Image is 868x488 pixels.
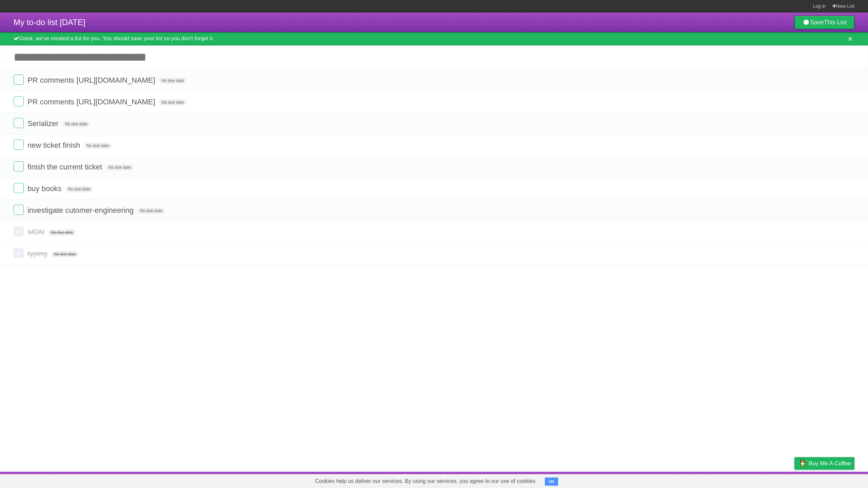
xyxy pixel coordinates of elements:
[27,184,63,193] span: buy books
[27,163,104,171] span: finish the current ticket
[824,19,847,26] b: This List
[48,229,76,236] span: No due date
[14,205,24,215] label: Done
[812,473,854,486] a: Suggest a feature
[159,99,186,105] span: No due date
[545,477,558,486] button: OK
[14,140,24,150] label: Done
[27,76,157,84] span: PR comments [URL][DOMAIN_NAME]
[14,18,85,27] span: My to-do list [DATE]
[14,248,24,258] label: Done
[106,164,133,170] span: No due date
[704,473,718,486] a: About
[137,208,165,214] span: No due date
[27,119,60,128] span: Serializer
[14,183,24,193] label: Done
[14,161,24,171] label: Done
[14,226,24,237] label: Done
[14,75,24,85] label: Done
[308,474,544,488] span: Cookies help us deliver our services. By using our services, you agree to our use of cookies.
[727,473,754,486] a: Developers
[51,251,79,257] span: No due date
[794,457,854,470] a: Buy me a coffee
[14,96,24,106] label: Done
[809,457,851,469] span: Buy me a coffee
[27,98,157,106] span: PR comments [URL][DOMAIN_NAME]
[27,249,49,258] span: typing
[27,141,82,149] span: new ticket finish
[62,121,90,127] span: No due date
[798,457,807,469] img: Buy me a coffee
[763,473,777,486] a: Terms
[159,78,186,84] span: No due date
[786,473,803,486] a: Privacy
[84,143,112,149] span: No due date
[14,118,24,128] label: Done
[65,186,93,192] span: No due date
[794,16,854,29] a: SaveThis List
[27,228,46,236] span: MDN
[27,206,135,215] span: investigate cutomer-engineering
